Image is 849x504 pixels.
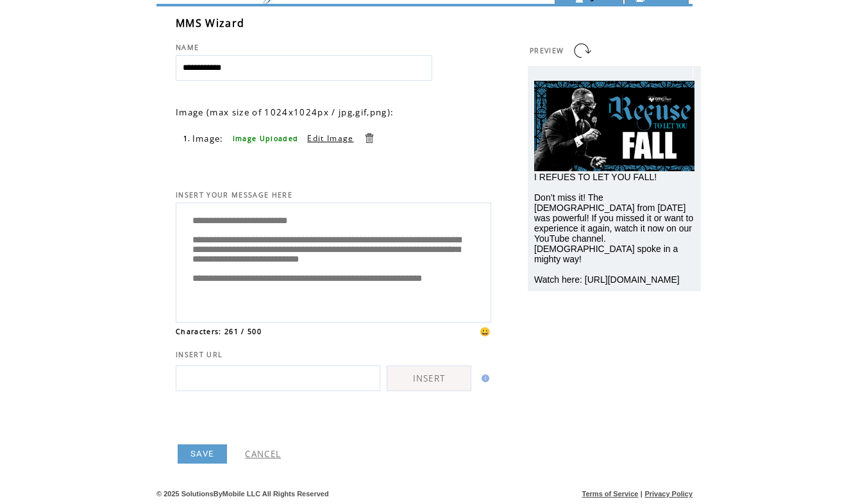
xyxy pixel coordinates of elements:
[387,365,471,391] a: INSERT
[156,490,329,498] span: © 2025 SolutionsByMobile LLC All Rights Reserved
[233,134,299,143] span: Image Uploaded
[478,374,489,382] img: help.gif
[176,106,394,118] span: Image (max size of 1024x1024px / jpg,gif,png):
[176,43,199,52] span: NAME
[176,350,223,359] span: INSERT URL
[176,190,292,199] span: INSERT YOUR MESSAGE HERE
[307,133,353,144] a: Edit Image
[582,490,639,498] a: Terms of Service
[644,490,693,498] a: Privacy Policy
[534,172,693,285] span: I REFUES TO LET YOU FALL! Don’t miss it! The [DEMOGRAPHIC_DATA] from [DATE] was powerful! If you ...
[480,326,491,337] span: 😀
[176,16,244,30] span: MMS Wizard
[363,132,375,144] a: Delete this item
[176,327,262,336] span: Characters: 261 / 500
[530,46,564,55] span: PREVIEW
[641,490,643,498] span: |
[178,444,227,464] a: SAVE
[245,448,281,460] a: CANCEL
[183,134,191,143] span: 1.
[192,133,224,144] span: Image:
